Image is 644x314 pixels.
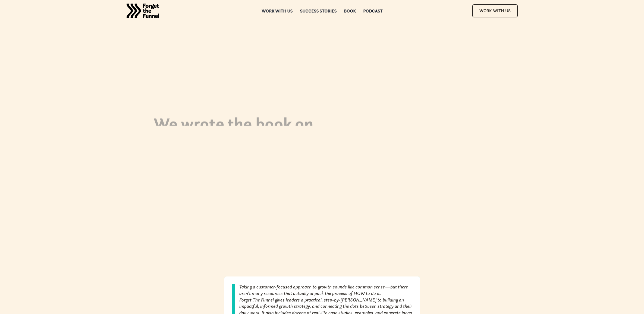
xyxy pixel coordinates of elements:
a: Book [344,9,356,13]
h1: We wrote the book on Customer-Led Growth™ [154,115,316,166]
a: Success Stories [300,9,337,13]
img: Forget The Funnel book cover [345,52,474,259]
a: Work with us [262,9,293,13]
p: Taking a customer-focused approach to growth sounds like common sense—but there aren’t many resou... [239,284,412,297]
a: Work With Us [472,4,518,17]
a: Podcast [363,9,382,13]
